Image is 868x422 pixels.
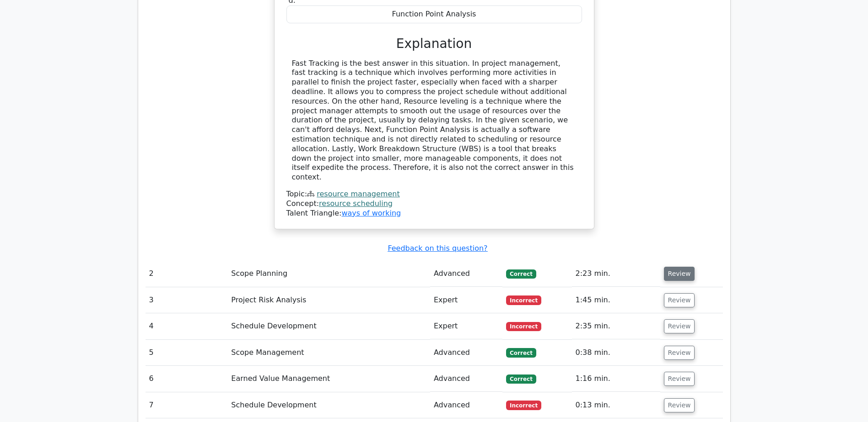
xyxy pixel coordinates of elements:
td: 4 [146,313,228,339]
td: Project Risk Analysis [227,287,430,313]
button: Review [664,267,695,281]
td: 1:45 min. [572,287,660,313]
td: 2:35 min. [572,313,660,339]
td: 5 [146,340,228,366]
td: 0:13 min. [572,392,660,418]
div: Concept: [286,199,582,209]
a: resource scheduling [319,199,393,208]
span: Correct [506,375,536,384]
span: Incorrect [506,322,541,331]
td: 0:38 min. [572,340,660,366]
span: Incorrect [506,401,541,410]
td: 6 [146,366,228,392]
span: Correct [506,269,536,279]
a: Feedback on this question? [388,244,487,253]
div: Function Point Analysis [286,5,582,23]
td: Advanced [430,366,502,392]
td: 2:23 min. [572,261,660,287]
td: 3 [146,287,228,313]
span: Incorrect [506,295,541,305]
td: Advanced [430,340,502,366]
td: Earned Value Management [227,366,430,392]
button: Review [664,293,695,307]
td: 2 [146,261,228,287]
button: Review [664,372,695,386]
div: Talent Triangle: [286,190,582,218]
button: Review [664,319,695,333]
td: Advanced [430,392,502,418]
td: 7 [146,392,228,418]
td: Scope Planning [227,261,430,287]
h3: Explanation [292,36,577,52]
a: ways of working [341,209,401,217]
div: Fast Tracking is the best answer in this situation. In project management, fast tracking is a tec... [292,59,577,182]
button: Review [664,398,695,412]
a: resource management [317,190,399,198]
span: Correct [506,348,536,357]
td: Schedule Development [227,392,430,418]
td: Advanced [430,261,502,287]
td: Schedule Development [227,313,430,339]
button: Review [664,346,695,360]
td: Scope Management [227,340,430,366]
td: Expert [430,313,502,339]
div: Topic: [286,190,582,199]
td: Expert [430,287,502,313]
td: 1:16 min. [572,366,660,392]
